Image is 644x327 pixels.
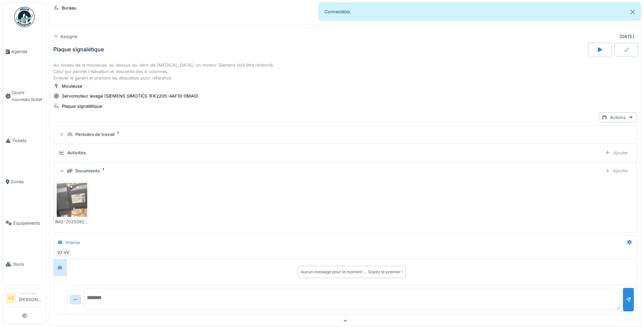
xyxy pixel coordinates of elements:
[75,168,100,174] div: Documents
[56,165,634,177] summary: Documents1Ajouter
[14,7,35,27] img: Badge_color-CXgf-gQk.svg
[66,239,80,246] div: Interne
[6,291,43,307] a: VZ Technicien[PERSON_NAME]
[62,248,71,258] div: VV
[620,33,634,40] div: [DATE]
[62,5,76,11] div: Bureau
[3,161,46,202] a: Zones
[13,261,43,268] span: Stock
[57,183,87,217] img: 556ipwe6he6842phmb3z3p2svd07
[62,103,102,109] div: Plaque signalétique
[12,137,43,144] span: Tickets
[55,219,89,225] div: IMG-20250922-WA0021.jpg
[56,128,634,141] summary: Périodes de travail1
[319,3,641,21] div: Connecté(e).
[3,203,46,244] a: Équipements
[602,148,631,158] div: Ajouter
[62,83,82,89] div: Mouleuse
[11,48,43,55] span: Agenda
[53,62,637,82] div: Au niveau de la mouleuse, au dessus du vérin de [MEDICAL_DATA], un moteur Siemens doit être réret...
[599,113,637,122] div: Actions
[67,150,86,156] div: Activités
[602,166,631,176] div: Ajouter
[625,3,640,21] button: Close
[75,131,114,138] div: Périodes de travail
[3,31,46,72] a: Agenda
[3,120,46,161] a: Tickets
[19,291,43,296] div: Technicien
[6,293,16,304] li: VZ
[13,220,43,226] span: Équipements
[11,178,43,185] span: Zones
[3,72,46,120] a: Ouvrir nouveau ticket
[301,269,403,275] div: Aucun message pour le moment … Soyez le premier !
[56,147,634,159] summary: ActivitésAjouter
[62,93,198,99] div: Servomoteur levage (SIEMENS SIMOTICS 1FK2205-4AF10-0MA0)
[60,33,77,40] div: Assigné
[12,89,43,102] span: Ouvrir nouveau ticket
[19,291,43,306] li: [PERSON_NAME]
[55,248,65,258] div: VZ
[53,46,104,53] div: Plaque signalétique
[3,244,46,285] a: Stock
